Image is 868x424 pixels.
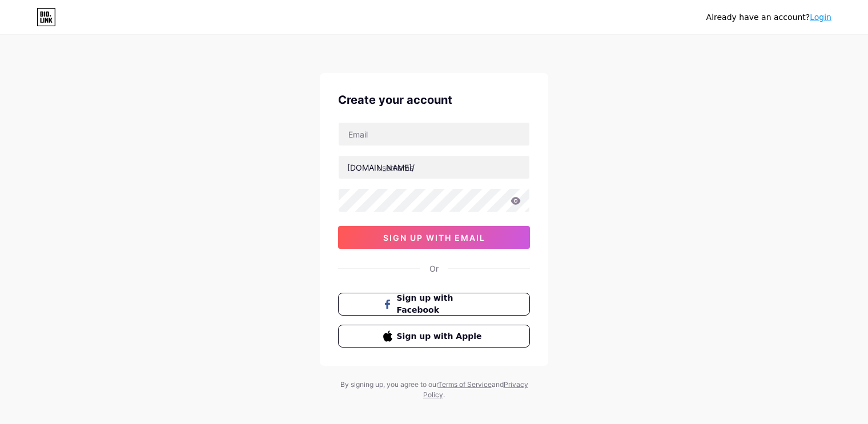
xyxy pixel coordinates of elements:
a: Login [810,13,831,22]
div: Create your account [338,91,530,108]
a: Terms of Service [438,380,492,389]
input: Email [339,123,529,146]
div: Or [429,263,439,274]
div: [DOMAIN_NAME]/ [347,161,415,173]
span: sign up with email [383,233,485,243]
button: sign up with email [338,226,530,249]
span: Sign up with Facebook [397,292,485,316]
span: Sign up with Apple [397,330,485,342]
button: Sign up with Apple [338,325,530,348]
div: Already have an account? [706,11,831,23]
button: Sign up with Facebook [338,293,530,316]
input: username [339,156,529,179]
div: By signing up, you agree to our and . [337,379,531,400]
